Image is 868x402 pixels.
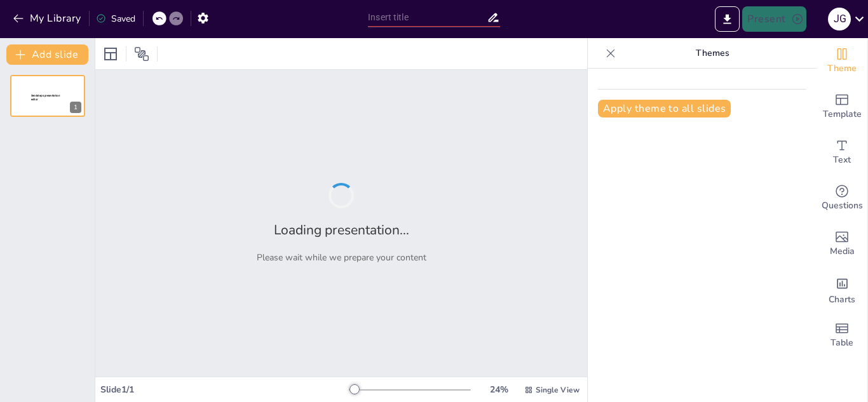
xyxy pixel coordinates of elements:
button: J G [828,6,851,32]
p: Themes [621,38,804,69]
div: Change the overall theme [817,38,867,84]
span: Media [830,245,855,258]
div: 24 % [484,384,514,396]
span: Theme [827,62,857,76]
button: My Library [10,8,86,29]
input: Insert title [368,8,487,27]
div: 1 [10,75,85,117]
span: Charts [829,293,855,307]
span: Position [134,46,149,62]
span: Sendsteps presentation editor [31,94,60,101]
div: Layout [100,44,121,64]
span: Template [823,107,862,121]
div: 1 [70,102,81,113]
div: Slide 1 / 1 [100,384,349,396]
button: Apply theme to all slides [598,100,731,117]
h2: Loading presentation... [274,221,409,239]
span: Questions [822,199,863,213]
span: Table [831,336,853,350]
div: Add text boxes [817,130,867,175]
div: Saved [96,13,135,25]
span: Single View [536,385,580,395]
button: Present [742,6,806,32]
div: Add images, graphics, shapes or video [817,221,867,267]
div: Add ready made slides [817,84,867,130]
button: Add slide [6,44,88,65]
p: Please wait while we prepare your content [257,251,426,264]
div: Add charts and graphs [817,267,867,312]
span: Text [833,153,851,167]
div: Get real-time input from your audience [817,175,867,221]
div: J G [828,8,851,30]
button: Export to PowerPoint [715,6,740,32]
div: Add a table [817,312,867,358]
